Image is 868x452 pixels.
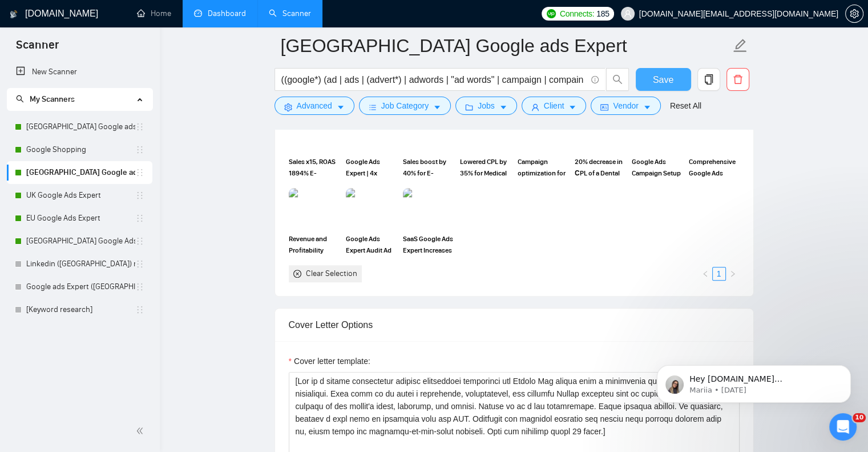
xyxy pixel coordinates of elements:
[433,103,441,111] span: caret-down
[26,115,135,138] a: [GEOGRAPHIC_DATA] Google ads Expert
[478,99,495,112] span: Jobs
[26,207,135,230] a: EU Google Ads Expert
[135,191,144,200] span: holder
[568,103,576,111] span: caret-down
[697,68,720,91] button: copy
[845,9,863,18] a: setting
[591,97,660,115] button: idcardVendorcaret-down
[26,138,135,161] a: Google Shopping
[337,103,345,111] span: caret-down
[7,230,152,253] li: USA Google Ads Expert
[7,184,152,207] li: UK Google Ads Expert
[274,97,354,115] button: settingAdvancedcaret-down
[346,188,396,228] img: portfolio thumbnail image
[369,103,377,111] span: bars
[729,270,736,277] span: right
[26,230,135,253] a: [GEOGRAPHIC_DATA] Google Ads Expert
[10,5,18,23] img: logo
[289,111,339,151] img: portfolio thumbnail image
[16,94,75,104] span: My Scanners
[531,103,539,111] span: user
[16,95,24,103] span: search
[607,74,628,85] span: search
[7,138,152,161] li: Google Shopping
[403,188,453,228] img: portfolio thumbnail image
[544,99,564,112] span: Client
[624,10,632,18] span: user
[289,233,339,256] span: Revenue and Profitability Growth
[455,97,517,115] button: folderJobscaret-down
[136,425,147,437] span: double-left
[560,7,594,20] span: Connects:
[26,298,135,321] a: [Keyword research]
[135,214,144,223] span: holder
[632,111,682,151] img: portfolio thumbnail image
[846,9,863,18] span: setting
[346,156,396,179] span: Google Ads Expert | 4x Ecommerce Revenue with a 40K Monthly Ad Budget
[194,9,246,18] a: dashboardDashboard
[522,97,587,115] button: userClientcaret-down
[699,267,712,281] button: left
[829,413,857,441] iframe: Intercom live chat
[7,161,152,184] li: Ukraine Google ads Expert
[26,184,135,207] a: UK Google Ads Expert
[713,267,725,280] a: 1
[606,68,629,91] button: search
[297,99,332,112] span: Advanced
[591,76,599,83] span: info-circle
[26,253,135,275] a: Linkedin ([GEOGRAPHIC_DATA]) no bids
[845,5,863,23] button: setting
[465,103,473,111] span: folder
[726,267,740,281] li: Next Page
[518,111,568,151] img: portfolio thumbnail image
[135,168,144,177] span: holder
[632,156,682,179] span: Google Ads Campaign Setup for B2B App in [GEOGRAPHIC_DATA] Successful Launch
[547,9,556,18] img: upwork-logo.png
[403,111,453,151] img: portfolio thumbnail image
[346,111,396,151] img: portfolio thumbnail image
[518,156,568,179] span: Campaign optimization for Real Estate Investment Company | Video ads
[7,115,152,138] li: Germany Google ads Expert
[7,207,152,230] li: EU Google Ads Expert
[702,270,709,277] span: left
[403,233,453,256] span: SaaS Google Ads Expert Increases Sales Demos by 75%
[293,270,301,278] span: close-circle
[7,275,152,298] li: Google ads Expert (USA) no bids
[135,122,144,131] span: holder
[135,145,144,154] span: holder
[381,99,429,112] span: Job Category
[727,74,749,85] span: delete
[7,61,152,83] li: New Scanner
[135,237,144,246] span: holder
[137,9,171,18] a: homeHome
[643,103,651,111] span: caret-down
[699,267,712,281] li: Previous Page
[733,38,748,53] span: edit
[7,253,152,275] li: Linkedin (Europe) no bids
[575,156,625,179] span: 20% decrease in СPL of a Dental Clinic | Google Campaign optimization
[670,99,701,112] a: Reset All
[7,37,68,61] span: Scanner
[575,111,625,151] img: portfolio thumbnail image
[346,233,396,256] span: Google Ads Expert Audit Ad Campaign Performance Hotel Seppl Mutters
[30,94,75,104] span: My Scanners
[289,355,370,367] label: Cover letter template:
[460,156,510,179] span: Lowered CPL by 35% for Medical Consultancy Targeting UK Patients
[284,103,292,111] span: setting
[281,73,586,87] input: Search Freelance Jobs...
[281,31,730,60] input: Scanner name...
[289,156,339,179] span: Sales x15, ROAS 1894% E-commerce Healthcare Google Ads Specialist
[596,7,609,20] span: 185
[499,103,507,111] span: caret-down
[289,309,740,341] div: Cover Letter Options
[712,267,726,281] li: 1
[359,97,451,115] button: barsJob Categorycaret-down
[26,275,135,298] a: Google ads Expert ([GEOGRAPHIC_DATA]) no bids
[135,259,144,269] span: holder
[306,267,357,280] div: Clear Selection
[135,305,144,314] span: holder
